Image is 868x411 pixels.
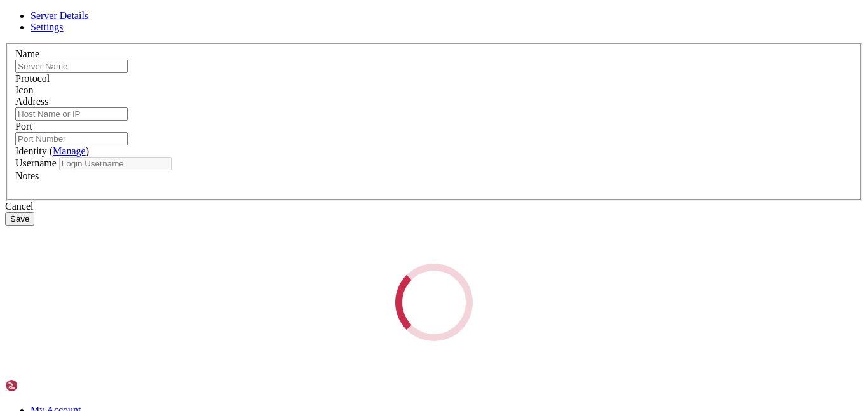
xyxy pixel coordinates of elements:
[15,60,128,73] input: Server Name
[15,158,57,168] label: Username
[15,73,50,84] label: Protocol
[53,145,86,156] a: Manage
[15,96,48,107] label: Address
[15,145,89,156] label: Identity
[5,212,34,226] button: Save
[59,157,172,170] input: Login Username
[31,22,64,32] a: Settings
[50,145,89,156] span: ( )
[15,170,39,181] label: Notes
[5,379,78,392] img: Shellngn
[5,201,863,212] div: Cancel
[15,107,128,121] input: Host Name or IP
[384,252,485,353] div: Loading...
[15,48,39,59] label: Name
[31,10,88,21] a: Server Details
[15,121,32,131] label: Port
[15,84,33,95] label: Icon
[15,132,128,145] input: Port Number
